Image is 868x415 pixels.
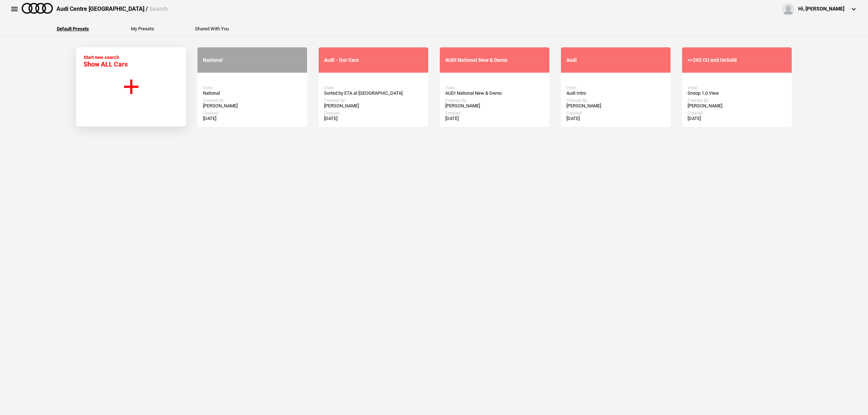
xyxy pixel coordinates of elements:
[76,47,186,127] button: Start new search Show ALL Cars
[203,103,302,109] div: [PERSON_NAME]
[203,111,302,116] div: Created:
[324,116,423,121] div: [DATE]
[688,98,786,103] div: Created By:
[445,98,544,103] div: Created By:
[22,3,53,14] img: audi.png
[566,85,665,90] div: View:
[324,103,423,109] div: [PERSON_NAME]
[445,57,544,63] div: AUDI National New & Demo
[324,111,423,116] div: Created:
[203,116,302,121] div: [DATE]
[149,5,168,12] span: Search
[324,98,423,103] div: Created By:
[84,55,128,68] div: Start new search
[688,111,786,116] div: Created:
[56,5,168,13] div: Audi Centre [GEOGRAPHIC_DATA] /
[566,57,665,63] div: Audi
[84,60,128,68] span: Show ALL Cars
[566,103,665,109] div: [PERSON_NAME]
[324,85,423,90] div: View:
[566,116,665,121] div: [DATE]
[131,26,154,31] button: My Presets
[445,85,544,90] div: View:
[688,90,786,96] div: Snoop 1.0 View
[566,90,665,96] div: Audi Intro
[57,26,89,31] button: Default Presets
[688,85,786,90] div: View:
[566,111,665,116] div: Created:
[445,103,544,109] div: [PERSON_NAME]
[203,85,302,90] div: View:
[324,57,423,63] div: Audi - Our Cars
[445,90,544,96] div: AUDI National New & Demo
[195,26,229,31] button: Shared With You
[798,5,844,13] div: Hi, [PERSON_NAME]
[566,98,665,103] div: Created By:
[203,90,302,96] div: National
[324,90,423,96] div: Sorted by ETA at [GEOGRAPHIC_DATA]
[445,116,544,121] div: [DATE]
[203,98,302,103] div: Created By:
[688,57,786,63] div: <=292 CU and UnSold
[203,57,302,63] div: National
[445,111,544,116] div: Created:
[688,103,786,109] div: [PERSON_NAME]
[688,116,786,121] div: [DATE]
